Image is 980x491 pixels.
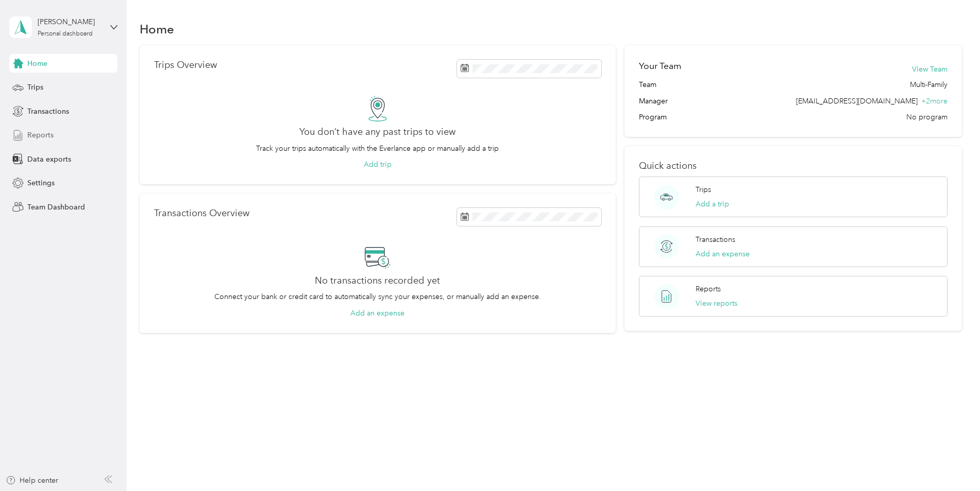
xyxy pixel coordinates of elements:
button: View Team [912,64,948,75]
button: Add trip [364,159,392,170]
p: Reports [696,284,721,294]
button: Add an expense [350,308,404,319]
span: Trips [27,82,43,93]
div: [PERSON_NAME] [38,16,102,27]
p: Transactions Overview [154,208,249,219]
span: Settings [27,178,55,188]
span: No program [906,112,948,122]
p: Connect your bank or credit card to automatically sync your expenses, or manually add an expense. [214,291,541,302]
button: Add a trip [696,199,729,209]
span: [EMAIL_ADDRESS][DOMAIN_NAME] [796,97,918,106]
iframe: Everlance-gr Chat Button Frame [922,433,980,491]
span: Transactions [27,106,69,117]
span: Program [639,112,667,122]
span: Team [639,79,656,90]
span: Reports [27,130,54,141]
h2: You don’t have any past trips to view [299,127,455,137]
span: Home [27,58,47,69]
button: Add an expense [696,249,750,259]
span: + 2 more [921,97,948,106]
button: View reports [696,298,737,309]
div: Personal dashboard [38,31,93,37]
span: Data exports [27,154,71,165]
p: Quick actions [639,161,948,171]
p: Trips [696,184,711,195]
button: Help center [6,475,58,486]
p: Track your trips automatically with the Everlance app or manually add a trip [256,143,499,154]
h2: Your Team [639,60,681,73]
h1: Home [140,24,174,34]
p: Trips Overview [154,60,217,71]
span: Manager [639,96,668,107]
h2: No transactions recorded yet [315,275,440,286]
p: Transactions [696,234,735,245]
span: Team Dashboard [27,202,85,213]
span: Multi-Family [910,79,948,90]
